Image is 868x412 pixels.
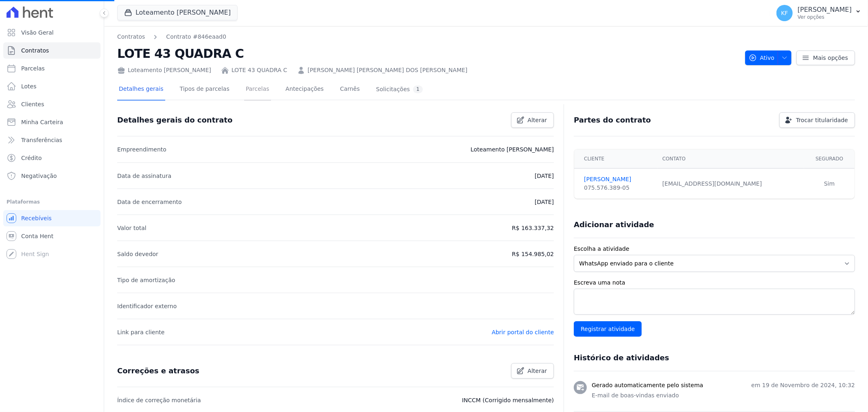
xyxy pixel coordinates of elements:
div: Plataformas [7,197,97,207]
span: Alterar [528,367,547,375]
th: Contato [658,149,805,169]
div: 1 [413,85,423,93]
a: Contratos [3,42,101,59]
span: Minha Carteira [21,118,63,126]
p: Data de assinatura [117,171,171,181]
h3: Partes do contrato [574,115,651,125]
div: Solicitações [376,85,423,93]
p: R$ 163.337,32 [512,223,554,233]
a: Clientes [3,96,101,112]
span: KF [781,10,788,16]
span: Contratos [21,46,49,55]
p: [PERSON_NAME] [798,6,852,14]
p: Identificador externo [117,301,177,311]
p: INCCM (Corrigido mensalmente) [462,395,554,405]
span: Clientes [21,100,44,108]
a: Transferências [3,132,101,148]
a: Visão Geral [3,24,101,41]
p: Índice de correção monetária [117,395,201,405]
span: Mais opções [813,54,848,62]
p: Empreendimento [117,145,166,154]
span: Alterar [528,116,547,124]
a: Parcelas [244,79,271,101]
a: [PERSON_NAME] [PERSON_NAME] DOS [PERSON_NAME] [308,66,468,75]
p: [DATE] [535,197,554,207]
th: Cliente [574,149,657,169]
th: Segurado [804,149,855,169]
a: Contratos [117,33,145,41]
p: Ver opções [798,14,852,20]
input: Registrar atividade [574,321,642,337]
label: Escreva uma nota [574,278,855,287]
p: R$ 154.985,02 [512,249,554,259]
a: Detalhes gerais [117,79,165,101]
p: E-mail de boas-vindas enviado [592,391,855,400]
td: Sim [804,169,855,199]
a: Abrir portal do cliente [492,329,554,335]
h3: Correções e atrasos [117,366,199,376]
span: Trocar titularidade [796,116,848,124]
p: Valor total [117,223,146,233]
p: Data de encerramento [117,197,182,207]
nav: Breadcrumb [117,33,226,41]
p: em 19 de Novembro de 2024, 10:32 [751,381,855,390]
nav: Breadcrumb [117,33,739,41]
span: Ativo [749,50,775,65]
label: Escolha a atividade [574,245,855,253]
a: LOTE 43 QUADRA C [232,66,287,75]
a: Alterar [511,112,554,128]
a: Mais opções [796,50,855,65]
a: Contrato #846eaad0 [166,33,226,41]
div: [EMAIL_ADDRESS][DOMAIN_NAME] [662,180,800,188]
button: KF [PERSON_NAME] Ver opções [770,2,868,24]
span: Conta Hent [21,232,53,240]
span: Visão Geral [21,28,54,37]
p: Saldo devedor [117,249,158,259]
a: Minha Carteira [3,114,101,130]
p: Loteamento [PERSON_NAME] [470,145,554,154]
a: Tipos de parcelas [178,79,231,101]
a: Alterar [511,363,554,379]
p: [DATE] [535,171,554,181]
p: Tipo de amortização [117,275,175,285]
span: Lotes [21,82,37,90]
a: Carnês [338,79,361,101]
h2: LOTE 43 QUADRA C [117,44,739,63]
a: Crédito [3,150,101,166]
button: Ativo [745,50,792,65]
a: Antecipações [284,79,326,101]
h3: Gerado automaticamente pelo sistema [592,381,703,390]
div: 075.576.389-05 [584,184,652,192]
span: Negativação [21,172,57,180]
h3: Detalhes gerais do contrato [117,115,232,125]
span: Crédito [21,154,42,162]
button: Loteamento [PERSON_NAME] [117,5,238,20]
a: Conta Hent [3,228,101,244]
h3: Adicionar atividade [574,220,654,230]
span: Recebíveis [21,214,52,222]
a: Recebíveis [3,210,101,226]
a: [PERSON_NAME] [584,175,652,184]
h3: Histórico de atividades [574,353,669,363]
p: Link para cliente [117,327,164,337]
a: Trocar titularidade [779,112,855,128]
a: Negativação [3,168,101,184]
a: Solicitações1 [374,79,424,101]
a: Parcelas [3,60,101,77]
a: Lotes [3,78,101,94]
div: Loteamento [PERSON_NAME] [117,66,211,75]
span: Parcelas [21,64,45,72]
span: Transferências [21,136,62,144]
